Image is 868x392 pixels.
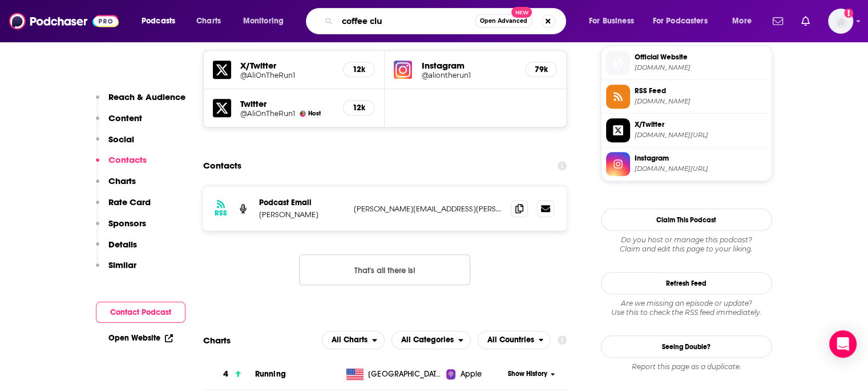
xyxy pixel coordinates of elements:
button: Reach & Audience [96,91,185,113]
button: open menu [478,331,551,349]
button: open menu [322,331,385,349]
span: aliontherunshow.libsyn.com [635,97,767,106]
svg: Add a profile image [844,9,853,18]
h2: Categories [391,331,471,349]
a: Show notifications dropdown [797,11,814,31]
button: Contact Podcast [96,302,185,323]
div: Search podcasts, credits, & more... [317,8,577,34]
a: Running [255,369,286,379]
span: All Categories [401,336,454,344]
button: Similar [96,259,136,281]
a: @AliOnTheRun1 [240,109,295,118]
img: iconImage [394,61,412,79]
div: Are we missing an episode or update? Use this to check the RSS feed immediately. [601,299,772,317]
a: Apple [446,369,504,380]
p: Sponsors [108,218,146,229]
a: [GEOGRAPHIC_DATA] [342,369,446,380]
button: open menu [134,12,190,30]
span: RSS Feed [635,86,767,96]
p: Rate Card [108,197,151,207]
h5: Twitter [240,98,334,109]
span: Official Website [635,52,767,62]
a: Instagram[DOMAIN_NAME][URL] [606,152,767,176]
p: Podcast Email [259,198,345,207]
a: Official Website[DOMAIN_NAME] [606,51,767,75]
a: Open Website [108,333,173,343]
a: @AliOnTheRun1 [240,71,334,79]
input: Search podcasts, credits, & more... [337,12,475,30]
button: open menu [235,12,298,30]
a: RSS Feed[DOMAIN_NAME] [606,85,767,109]
span: United States [368,369,442,380]
span: Do you host or manage this podcast? [601,235,772,245]
a: Seeing Double? [601,335,772,358]
span: All Charts [332,336,368,344]
h2: Countries [478,331,551,349]
a: 4 [203,358,255,390]
h5: X/Twitter [240,60,334,71]
p: Social [108,134,134,145]
p: Details [108,239,137,250]
button: Contacts [96,154,147,175]
button: open menu [581,12,648,30]
button: Content [96,113,142,134]
h3: RSS [215,209,227,218]
button: open menu [391,331,471,349]
button: Refresh Feed [601,272,772,294]
h5: Instagram [421,60,516,71]
button: Show profile menu [828,9,853,34]
span: All Countries [487,336,534,344]
span: aliontherunblog.com [635,63,767,72]
button: open menu [645,12,724,30]
p: Content [108,113,142,123]
p: Similar [108,259,136,270]
span: New [511,7,532,18]
a: X/Twitter[DOMAIN_NAME][URL] [606,118,767,142]
span: Instagram [635,153,767,163]
span: Logged in as GregKubie [828,9,853,34]
a: @aliontherun1 [421,71,516,79]
span: For Podcasters [653,13,708,29]
div: Open Intercom Messenger [829,330,857,358]
p: [PERSON_NAME][EMAIL_ADDRESS][PERSON_NAME][DOMAIN_NAME] [354,204,502,214]
img: User Profile [828,9,853,34]
h2: Platforms [322,331,385,349]
p: Charts [108,175,136,186]
h2: Contacts [203,155,241,177]
p: Reach & Audience [108,91,185,102]
span: Open Advanced [480,18,527,24]
span: Podcasts [142,13,175,29]
span: twitter.com/AliOnTheRun1 [635,131,767,139]
div: Claim and edit this page to your liking. [601,235,772,254]
button: Nothing here. [299,254,470,285]
span: instagram.com/aliontherun1 [635,165,767,173]
button: Rate Card [96,197,151,218]
span: Monitoring [243,13,284,29]
button: Social [96,134,134,155]
span: Apple [460,369,482,380]
h5: 12k [353,103,365,113]
span: X/Twitter [635,119,767,130]
button: Details [96,239,137,260]
h2: Charts [203,335,231,346]
a: Show notifications dropdown [768,11,788,31]
span: Show History [508,369,547,379]
button: Claim This Podcast [601,209,772,231]
div: Report this page as a duplicate. [601,362,772,371]
h3: 4 [223,367,228,381]
p: [PERSON_NAME] [259,210,345,219]
button: Show History [504,369,559,379]
img: Ali Feller [300,110,306,117]
span: For Business [589,13,634,29]
p: Contacts [108,154,147,165]
span: More [732,13,752,29]
img: Podchaser - Follow, Share and Rate Podcasts [9,10,119,32]
button: Open AdvancedNew [475,14,532,28]
button: Sponsors [96,218,146,239]
a: Charts [189,12,228,30]
button: Charts [96,175,136,197]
